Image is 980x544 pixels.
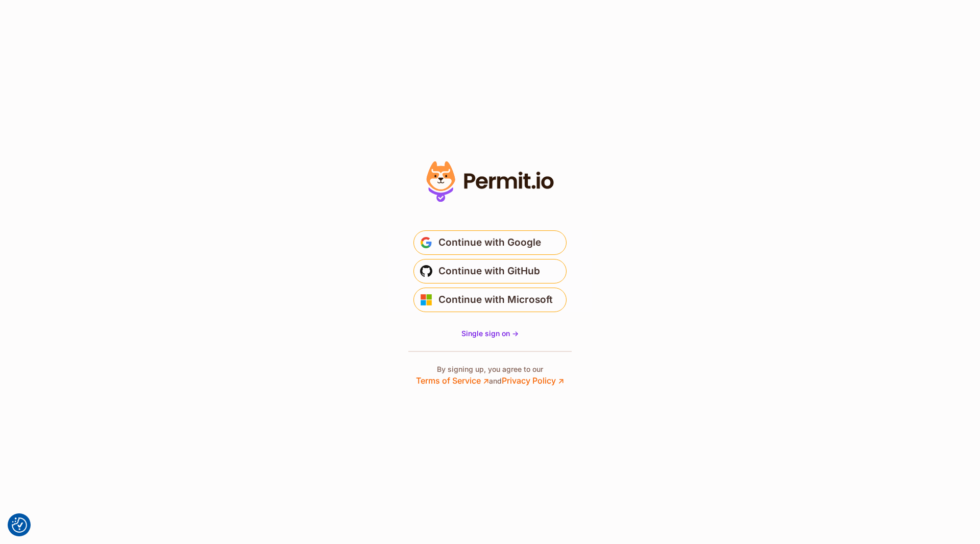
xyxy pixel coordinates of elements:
[438,292,553,308] span: Continue with Microsoft
[438,234,541,251] span: Continue with Google
[416,364,564,387] p: By signing up, you agree to our and
[413,259,567,283] button: Continue with GitHub
[461,328,519,339] a: Single sign on ->
[416,375,489,386] a: Terms of Service ↗
[12,517,27,533] img: Revisit consent button
[413,288,567,312] button: Continue with Microsoft
[461,329,519,338] span: Single sign on ->
[413,230,567,255] button: Continue with Google
[438,263,540,279] span: Continue with GitHub
[12,517,27,533] button: Consent Preferences
[502,375,564,386] a: Privacy Policy ↗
